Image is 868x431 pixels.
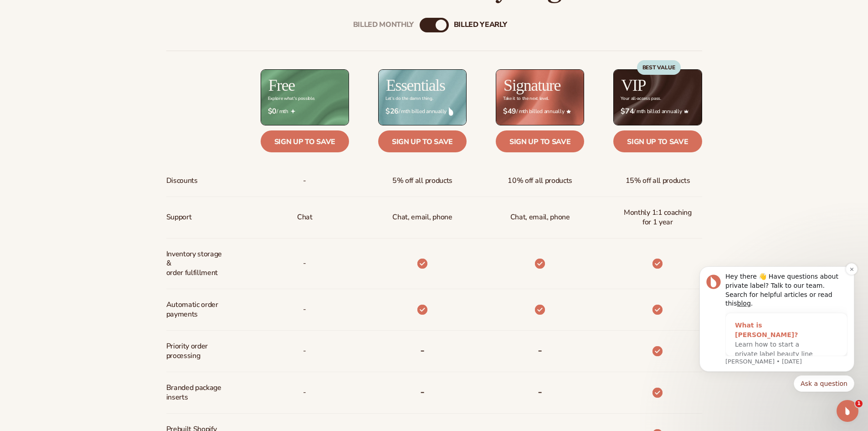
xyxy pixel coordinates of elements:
span: - [303,343,306,359]
div: Let’s do the damn thing. [385,96,433,101]
span: Inventory storage & order fulfillment [166,246,227,281]
span: Discounts [166,172,198,189]
span: / mth billed annually [621,107,694,116]
a: Sign up to save [261,130,349,152]
iframe: Intercom notifications message [686,245,868,406]
span: / mth billed annually [385,107,459,116]
span: Chat, email, phone [510,209,570,226]
span: 15% off all products [626,172,690,189]
div: Your all-access pass. [621,96,661,101]
p: Chat, email, phone [392,209,452,226]
span: - [303,384,306,401]
img: Star_6.png [566,109,571,114]
a: Sign up to save [496,130,584,152]
span: 5% off all products [392,172,452,189]
span: - [303,172,306,189]
span: Automatic order payments [166,296,227,323]
span: / mth billed annually [503,107,577,116]
span: Branded package inserts [166,379,227,406]
strong: $74 [621,107,634,116]
h2: Free [268,77,295,93]
span: Support [166,209,192,226]
div: Explore what's possible. [268,96,315,101]
img: VIP_BG_199964bd-3653-43bc-8a67-789d2d7717b9.jpg [614,70,701,125]
p: Chat [297,209,313,226]
img: Signature_BG_eeb718c8-65ac-49e3-a4e5-327c6aa73146.jpg [496,70,584,125]
span: / mth [268,107,342,116]
div: BEST VALUE [637,60,681,75]
span: Monthly 1:1 coaching for 1 year [621,204,694,231]
span: 1 [855,400,863,407]
b: - [420,384,425,399]
p: - [303,255,306,272]
h2: Signature [503,77,560,93]
div: Take it to the next level. [503,96,549,101]
b: - [538,384,542,399]
span: 10% off all products [508,172,572,189]
b: - [538,343,542,358]
img: Free_Icon_bb6e7c7e-73f8-44bd-8ed0-223ea0fc522e.png [291,109,295,114]
b: - [420,343,425,358]
strong: $49 [503,107,516,116]
span: Priority order processing [166,338,227,364]
img: free_bg.png [261,70,349,125]
strong: $0 [268,107,277,116]
a: Sign up to save [613,130,702,152]
div: billed Yearly [454,21,507,29]
div: Billed Monthly [353,21,414,29]
span: - [303,301,306,318]
iframe: Intercom live chat [837,400,858,422]
a: Sign up to save [378,130,467,152]
h2: VIP [621,77,646,93]
img: Essentials_BG_9050f826-5aa9-47d9-a362-757b82c62641.jpg [379,70,466,125]
img: drop.png [449,107,453,115]
h2: Essentials [386,77,445,93]
strong: $26 [385,107,399,116]
img: Crown_2d87c031-1b5a-4345-8312-a4356ddcde98.png [684,109,688,114]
